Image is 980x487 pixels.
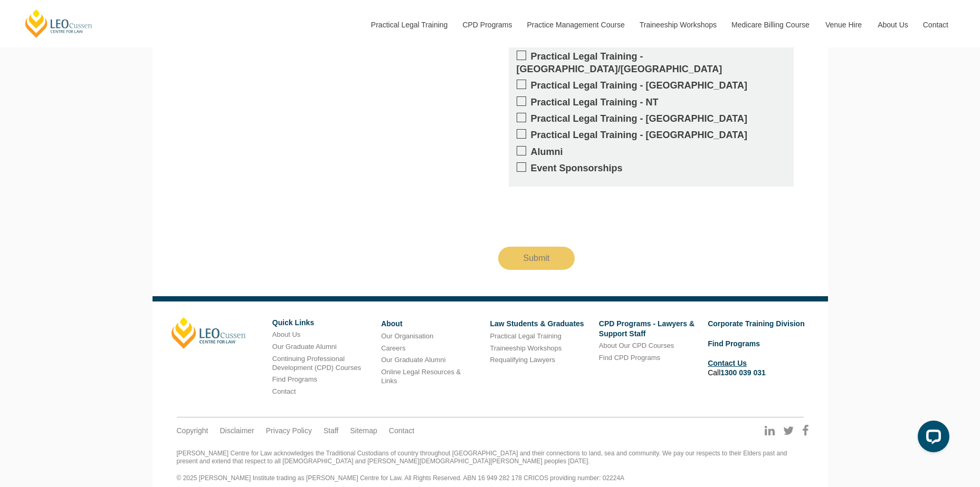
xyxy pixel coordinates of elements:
[517,146,786,158] label: Alumni
[381,356,445,364] a: Our Graduate Alumni
[177,426,208,435] a: Copyright
[817,2,870,47] a: Venue Hire
[599,319,694,337] a: CPD Programs - Lawyers & Support Staff
[490,344,562,352] a: Traineeship Workshops
[272,355,361,372] a: Continuing Professional Development (CPD) Courses
[389,426,414,435] a: Contact
[915,2,956,47] a: Contact
[519,2,632,47] a: Practice Management Course
[724,2,817,47] a: Medicare Billing Course
[272,343,337,350] a: Our Graduate Alumni
[381,368,461,385] a: Online Legal Resources & Links
[454,2,519,47] a: CPD Programs
[517,96,786,109] label: Practical Legal Training - NT
[490,332,561,340] a: Practical Legal Training
[324,426,339,435] a: Staff
[381,344,405,352] a: Careers
[517,51,786,75] label: Practical Legal Training - [GEOGRAPHIC_DATA]/[GEOGRAPHIC_DATA]
[490,356,555,364] a: Requalifying Lawyers
[599,342,674,349] a: About Our CPD Courses
[24,8,94,38] a: [PERSON_NAME] Centre for Law
[272,330,300,338] a: About Us
[272,375,317,383] a: Find Programs
[870,2,915,47] a: About Us
[599,354,660,362] a: Find CPD Programs
[517,162,786,174] label: Event Sponsorships
[909,416,954,461] iframe: LiveChat chat widget
[272,319,373,327] h6: Quick Links
[708,339,760,348] a: Find Programs
[708,319,805,328] a: Corporate Training Division
[381,332,433,340] a: Our Organisation
[177,450,804,482] div: [PERSON_NAME] Centre for Law acknowledges the Traditional Custodians of country throughout [GEOGR...
[220,426,254,435] a: Disclaimer
[632,2,724,47] a: Traineeship Workshops
[172,317,246,349] a: [PERSON_NAME]
[708,359,747,367] a: Contact Us
[708,357,808,379] li: Call
[498,247,575,270] input: Submit
[363,2,455,47] a: Practical Legal Training
[498,195,659,236] iframe: reCAPTCHA
[266,426,312,435] a: Privacy Policy
[517,113,786,125] label: Practical Legal Training - [GEOGRAPHIC_DATA]
[272,387,296,395] a: Contact
[490,319,584,328] a: Law Students & Graduates
[720,368,766,377] a: 1300 039 031
[381,319,402,328] a: About
[350,426,377,435] a: Sitemap
[517,129,786,141] label: Practical Legal Training - [GEOGRAPHIC_DATA]
[517,80,786,92] label: Practical Legal Training - [GEOGRAPHIC_DATA]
